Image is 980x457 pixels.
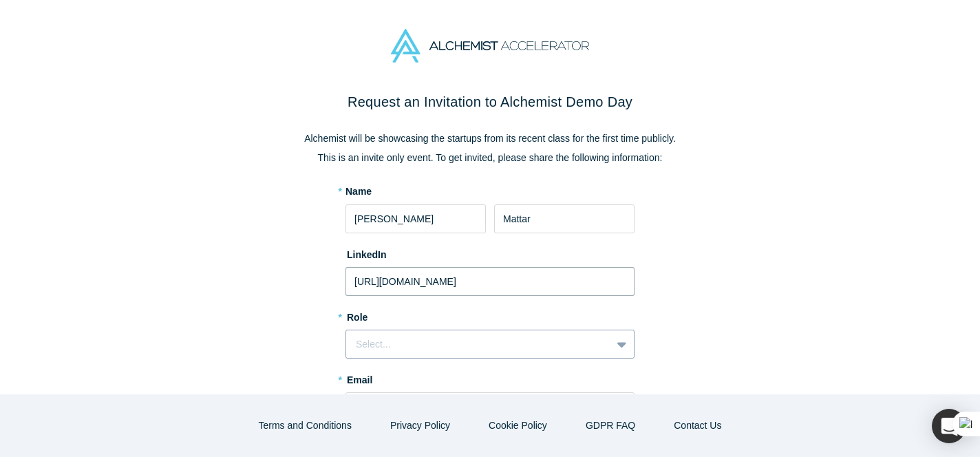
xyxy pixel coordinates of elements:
[201,131,779,146] p: Alchemist will be showcasing the startups from its recent class for the first time publicly.
[244,414,366,438] button: Terms and Conditions
[391,29,589,63] img: Alchemist Accelerator Logo
[494,204,635,233] input: Last Name
[376,414,465,438] button: Privacy Policy
[659,414,736,438] button: Contact Us
[571,414,650,438] a: GDPR FAQ
[345,368,635,387] label: Email
[345,306,635,325] label: Role
[345,243,387,262] label: LinkedIn
[345,204,486,233] input: First Name
[345,184,372,199] label: Name
[474,414,562,438] button: Cookie Policy
[201,92,779,112] h2: Request an Invitation to Alchemist Demo Day
[356,337,601,352] div: Select...
[201,151,779,165] p: This is an invite only event. To get invited, please share the following information:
